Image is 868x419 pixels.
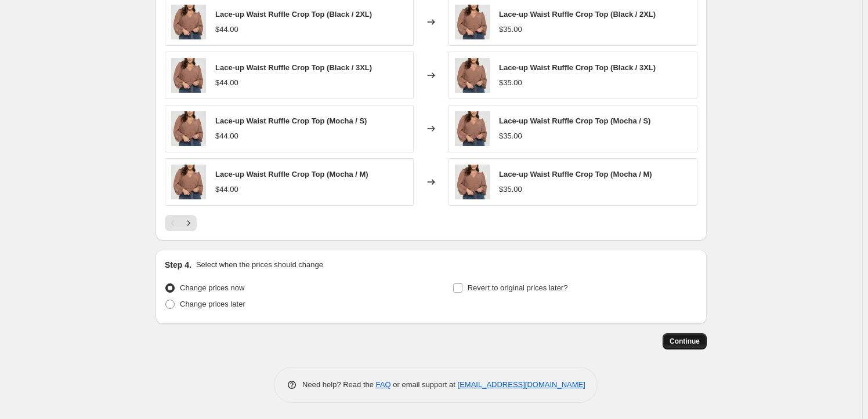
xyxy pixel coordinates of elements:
[215,184,238,195] div: $44.00
[499,116,650,125] span: Lace-up Waist Ruffle Crop Top (Mocha / S)
[215,130,238,142] div: $44.00
[171,165,206,199] img: lace-up-waist-ruffle-crop-top-angelina-belle-boutique-165_80x.jpg
[391,380,458,389] span: or email support at
[499,170,652,178] span: Lace-up Waist Ruffle Crop Top (Mocha / M)
[455,111,490,146] img: lace-up-waist-ruffle-crop-top-angelina-belle-boutique-165_80x.jpg
[376,380,391,389] a: FAQ
[215,10,372,19] span: Lace-up Waist Ruffle Crop Top (Black / 2XL)
[196,259,323,271] p: Select when the prices should change
[663,333,707,349] button: Continue
[670,337,700,346] span: Continue
[165,259,191,271] h2: Step 4.
[499,10,656,19] span: Lace-up Waist Ruffle Crop Top (Black / 2XL)
[180,300,245,308] span: Change prices later
[165,215,197,231] nav: Pagination
[455,58,490,93] img: lace-up-waist-ruffle-crop-top-angelina-belle-boutique-165_80x.jpg
[455,165,490,199] img: lace-up-waist-ruffle-crop-top-angelina-belle-boutique-165_80x.jpg
[171,5,206,39] img: lace-up-waist-ruffle-crop-top-angelina-belle-boutique-165_80x.jpg
[468,283,568,292] span: Revert to original prices later?
[215,24,238,35] div: $44.00
[499,77,522,89] div: $35.00
[458,380,585,389] a: [EMAIL_ADDRESS][DOMAIN_NAME]
[215,63,372,72] span: Lace-up Waist Ruffle Crop Top (Black / 3XL)
[215,116,367,125] span: Lace-up Waist Ruffle Crop Top (Mocha / S)
[499,130,522,142] div: $35.00
[171,58,206,93] img: lace-up-waist-ruffle-crop-top-angelina-belle-boutique-165_80x.jpg
[499,184,522,195] div: $35.00
[499,63,656,72] span: Lace-up Waist Ruffle Crop Top (Black / 3XL)
[215,77,238,89] div: $44.00
[455,5,490,39] img: lace-up-waist-ruffle-crop-top-angelina-belle-boutique-165_80x.jpg
[180,283,244,292] span: Change prices now
[499,24,522,35] div: $35.00
[171,111,206,146] img: lace-up-waist-ruffle-crop-top-angelina-belle-boutique-165_80x.jpg
[180,215,197,231] button: Next
[302,380,376,389] span: Need help? Read the
[215,170,368,178] span: Lace-up Waist Ruffle Crop Top (Mocha / M)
